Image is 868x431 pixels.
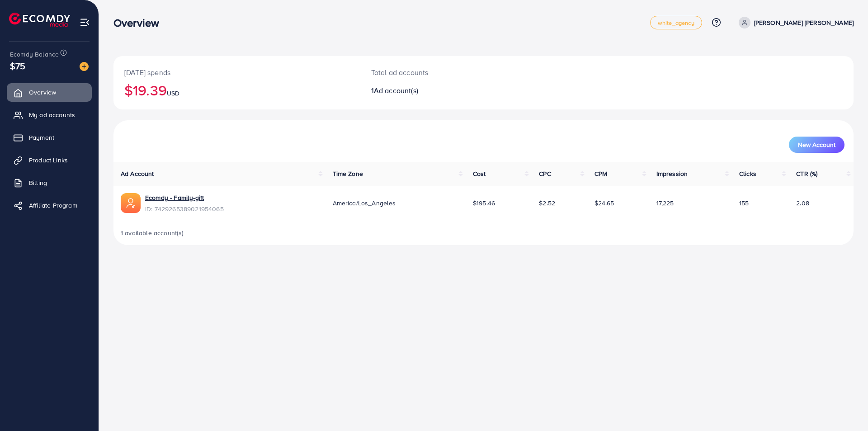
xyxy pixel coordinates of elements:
span: 1 available account(s) [121,228,184,237]
span: Time Zone [333,169,363,178]
span: CPM [594,169,607,178]
h2: $19.39 [124,81,349,99]
span: $195.46 [473,199,495,208]
span: 17,225 [656,199,674,208]
span: USD [167,89,179,98]
a: Billing [7,174,92,192]
span: white_agency [658,20,694,26]
a: Payment [7,128,92,147]
span: Cost [473,169,486,178]
span: $2.52 [539,199,555,208]
span: $24.65 [594,199,614,208]
a: white_agency [650,16,702,29]
a: Overview [7,83,92,101]
span: Clicks [739,169,756,178]
span: My ad accounts [29,110,75,119]
span: CPC [539,169,551,178]
span: Overview [29,88,56,97]
span: CTR (%) [796,169,817,178]
span: New Account [798,142,835,148]
img: menu [80,17,90,28]
span: America/Los_Angeles [333,199,396,208]
p: [DATE] spends [124,67,349,78]
button: New Account [789,137,844,153]
a: Affiliate Program [7,196,92,214]
img: logo [9,13,70,27]
span: Billing [29,178,47,187]
h2: 1 [371,86,534,95]
h3: Overview [113,16,166,29]
span: 2.08 [796,199,809,208]
span: Ad Account [121,169,154,178]
img: image [80,62,89,71]
a: Product Links [7,151,92,169]
p: Total ad accounts [371,67,534,78]
span: $75 [10,59,25,72]
span: Product Links [29,156,68,165]
span: Ad account(s) [374,85,418,95]
span: ID: 7429265389021954065 [145,204,224,213]
iframe: Chat [830,390,861,424]
p: [PERSON_NAME] [PERSON_NAME] [754,17,854,28]
a: [PERSON_NAME] [PERSON_NAME] [735,17,854,28]
span: Payment [29,133,54,142]
a: My ad accounts [7,106,92,124]
span: Ecomdy Balance [10,50,59,59]
span: Impression [656,169,688,178]
span: 155 [739,199,749,208]
img: ic-ads-acc.e4c84228.svg [121,193,141,213]
a: Ecomdy - Family-gift [145,193,224,202]
span: Affiliate Program [29,201,77,210]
